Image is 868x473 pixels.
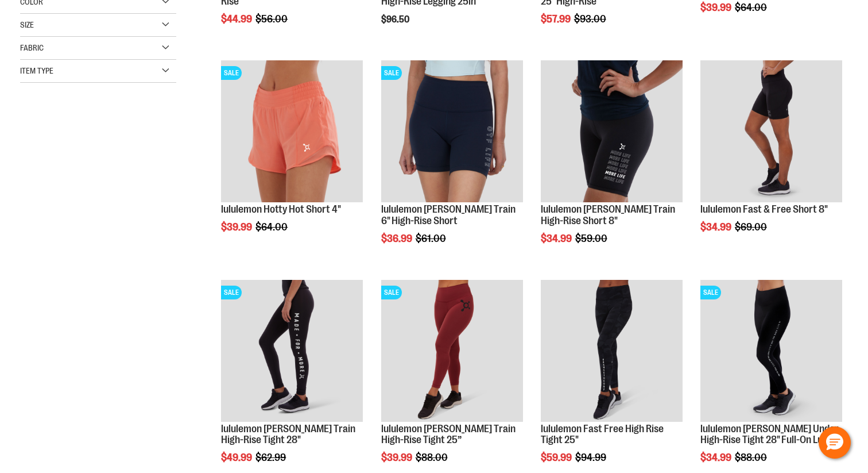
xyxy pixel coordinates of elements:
img: lululemon Hotty Hot Short 4" [221,60,363,202]
span: $36.99 [381,233,414,244]
span: SALE [221,66,242,80]
a: lululemon Fast & Free Short 8" [700,203,828,215]
span: SALE [221,286,242,299]
a: lululemon [PERSON_NAME] Train High-Rise Tight 25” [381,423,516,446]
a: lululemon [PERSON_NAME] Train 6" High-Rise Short [381,203,516,226]
span: $93.00 [574,13,608,25]
span: $61.00 [416,233,448,244]
img: Product image for lululemon Wunder Train 6" High-Rise Short [381,60,523,202]
span: $64.00 [255,221,289,233]
a: Product image for lululemon Wunder Under High-Rise Tight 28" Full-On LuonSALE [700,280,842,424]
span: $57.99 [541,13,572,25]
img: Product image for lululemon Wunder Train High-Rise Tight 25” [381,280,523,422]
span: $34.99 [541,233,573,244]
span: $59.00 [575,233,609,244]
span: $39.99 [700,2,733,13]
span: $34.99 [700,452,733,463]
a: Product image for lululemon Fast & Free Short 8" [700,60,842,204]
span: $94.99 [575,452,608,463]
div: product [215,55,369,262]
a: Product image for lululemon Fast Free High Rise Tight 25" [541,280,683,424]
a: lululemon Fast Free High Rise Tight 25" [541,423,664,446]
span: SALE [381,286,402,299]
a: lululemon Hotty Hot Short 4" [221,203,341,215]
span: $59.99 [541,452,573,463]
button: Hello, have a question? Let’s chat. [819,426,851,459]
span: Fabric [20,43,44,52]
span: SALE [381,66,402,80]
a: lululemon [PERSON_NAME] Train High-Rise Short 8" [541,203,675,226]
span: Item Type [20,66,53,75]
span: $88.00 [416,452,449,463]
a: lululemon [PERSON_NAME] Train High-Rise Tight 28" [221,423,355,446]
div: product [375,55,529,274]
a: Product image for lululemon Wunder Train High-Rise Tight 25”SALE [381,280,523,424]
img: Product image for lululemon Fast & Free Short 8" [700,60,842,202]
span: SALE [700,286,721,299]
img: Product image for lululemon Wunder Under High-Rise Tight 28" Full-On Luon [700,280,842,422]
span: $56.00 [255,13,289,25]
a: lululemon Hotty Hot Short 4"SALE [221,60,363,204]
span: $44.99 [221,13,254,25]
img: Product image for lululemon Wunder Train High-Rise Tight 28" [221,280,363,422]
div: product [535,55,688,274]
span: $39.99 [221,221,254,233]
span: $34.99 [700,221,733,233]
img: Product image for lululemon Wunder Train High-Rise Short 8" [541,60,683,202]
span: $88.00 [735,452,769,463]
div: product [695,55,848,262]
img: Product image for lululemon Fast Free High Rise Tight 25" [541,280,683,422]
a: Product image for lululemon Wunder Train High-Rise Short 8" [541,60,683,204]
span: $49.99 [221,452,254,463]
a: Product image for lululemon Wunder Train 6" High-Rise ShortSALE [381,60,523,204]
a: Product image for lululemon Wunder Train High-Rise Tight 28"SALE [221,280,363,424]
span: $96.50 [381,14,411,25]
span: $69.00 [735,221,769,233]
span: $39.99 [381,452,414,463]
a: lululemon [PERSON_NAME] Under High-Rise Tight 28" Full-On Luon [700,423,839,446]
span: $62.99 [255,452,288,463]
span: Size [20,20,34,29]
span: $64.00 [735,2,769,13]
